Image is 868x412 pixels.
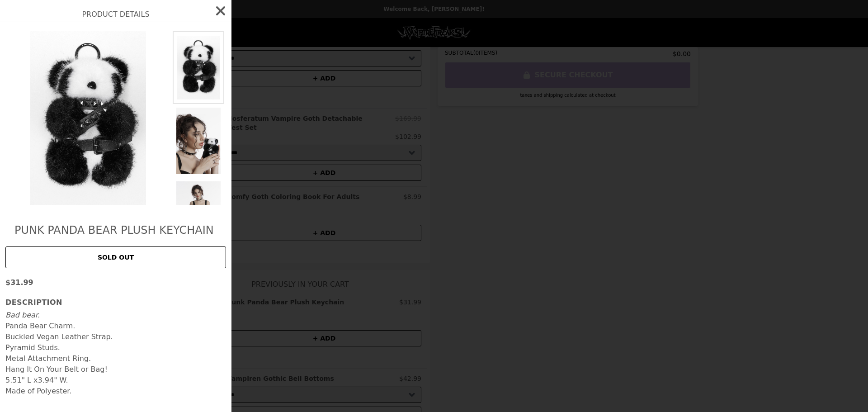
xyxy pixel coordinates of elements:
li: Pyramid Studs. [5,342,226,353]
img: Default Title [173,31,224,104]
button: SOLD OUT [5,246,226,268]
p: $31.99 [5,277,226,288]
li: Made of Polyester. [5,386,226,397]
li: Panda Bear Charm. [5,321,226,331]
span: 3.94" W. [38,376,68,384]
li: Hang It On Your Belt or Bag! [5,364,226,375]
img: Default Title [173,178,224,251]
li: Metal Attachment Ring. [5,353,226,364]
em: Bad bear. [5,311,40,319]
h3: Description [5,297,226,308]
h2: Punk Panda Bear Plush Keychain [14,223,217,237]
li: Buckled Vegan Leather Strap. [5,331,226,342]
img: Default Title [173,104,224,178]
span: 5.51" L x [5,376,38,384]
img: Default Title [5,31,171,205]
